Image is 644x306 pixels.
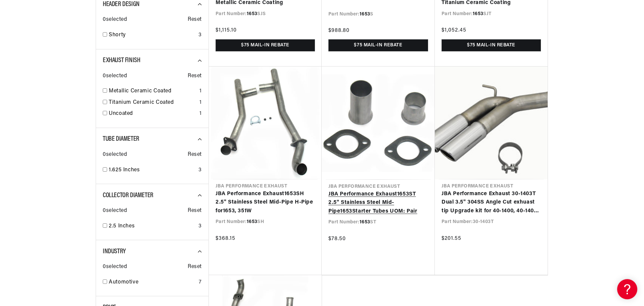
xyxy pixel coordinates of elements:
span: Industry [103,248,126,255]
div: 3 [198,166,202,175]
span: Header Design [103,1,140,8]
a: Titanium Ceramic Coated [109,98,197,107]
span: Reset [188,263,202,271]
span: Reset [188,150,202,159]
a: Shorty [109,31,196,40]
span: Reset [188,207,202,215]
span: Reset [188,15,202,24]
span: Tube Diameter [103,136,139,142]
span: Exhaust Finish [103,57,140,64]
a: 2.5 Inches [109,222,196,231]
span: 0 selected [103,72,127,81]
div: 3 [198,31,202,40]
a: Uncoated [109,110,197,118]
span: Reset [188,72,202,81]
a: 1.625 Inches [109,166,196,175]
span: Collector Diameter [103,192,153,199]
a: Automotive [109,278,196,287]
div: 1 [199,87,202,96]
a: JBA Performance Exhaust 30-1403T Dual 3.5" 304SS Angle Cut exhuast tip Upgrade kit for 40-1400, 4... [442,190,541,216]
a: JBA Performance Exhaust1653ST 2.5" Stainless Steel Mid-Pipe1653Starter Tubes UOM: Pair [328,190,428,216]
span: 0 selected [103,207,127,215]
span: 0 selected [103,15,127,24]
span: 0 selected [103,263,127,271]
a: JBA Performance Exhaust1653SH 2.5" Stainless Steel Mid-Pipe H-Pipe for1653, 351W [216,190,315,216]
div: 1 [199,98,202,107]
a: Metallic Ceramic Coated [109,87,197,96]
div: 3 [198,222,202,231]
div: 1 [199,110,202,118]
span: 0 selected [103,150,127,159]
div: 7 [199,278,202,287]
